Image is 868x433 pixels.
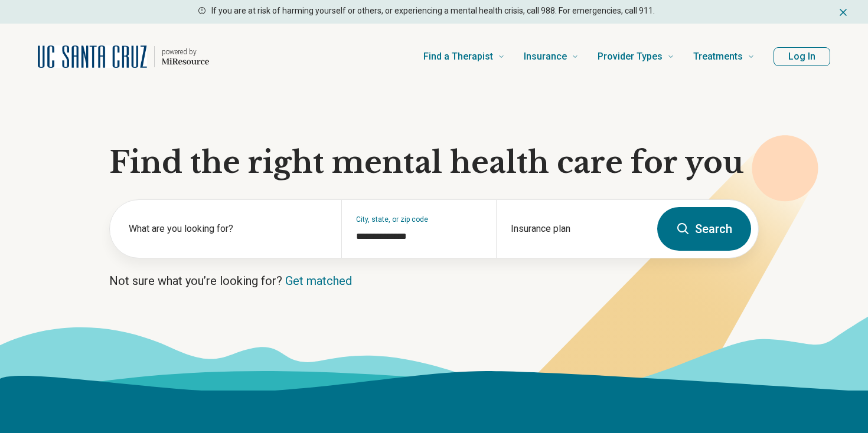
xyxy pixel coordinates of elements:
p: powered by [162,47,209,57]
label: What are you looking for? [129,222,327,236]
p: Not sure what you’re looking for? [109,273,759,289]
button: Log In [774,47,830,66]
a: Home page [38,38,209,76]
a: Treatments [693,33,755,80]
h1: Find the right mental health care for you [109,145,759,181]
a: Find a Therapist [423,33,505,80]
button: Search [657,207,751,251]
a: Insurance [524,33,579,80]
a: Get matched [285,274,352,288]
button: Dismiss [837,5,849,19]
a: Provider Types [598,33,674,80]
span: Provider Types [598,48,663,65]
p: If you are at risk of harming yourself or others, or experiencing a mental health crisis, call 98... [211,5,655,17]
span: Find a Therapist [423,48,493,65]
span: Treatments [693,48,743,65]
span: Insurance [524,48,567,65]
